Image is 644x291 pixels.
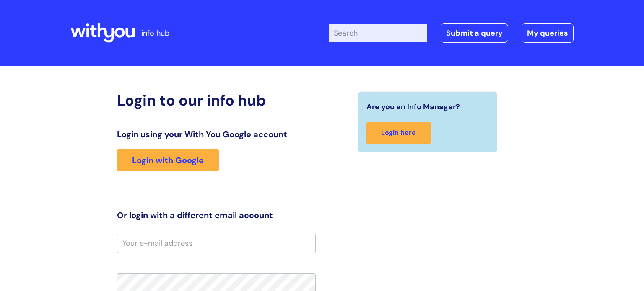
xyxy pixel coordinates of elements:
h3: Or login with a different email account [117,210,316,220]
a: Login here [366,122,431,144]
span: Are you an Info Manager? [366,100,460,113]
a: Submit a query [441,23,508,43]
input: Your e-mail address [117,234,316,253]
a: Login with Google [117,149,219,171]
input: Search [329,24,427,42]
a: My queries [522,23,574,43]
h3: Login using your With You Google account [117,129,316,139]
p: info hub [141,26,169,40]
h2: Login to our info hub [117,91,316,109]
